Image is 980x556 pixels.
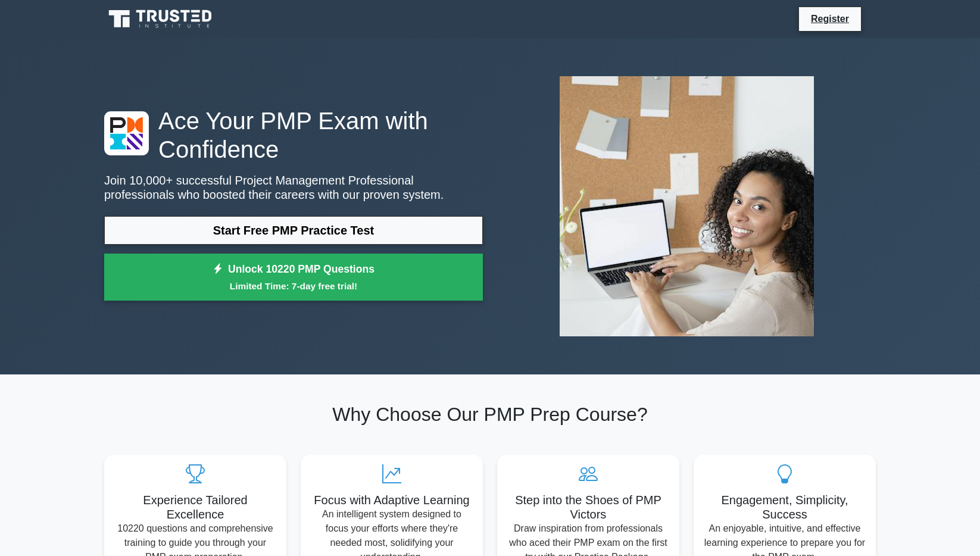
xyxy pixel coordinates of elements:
small: Limited Time: 7-day free trial! [119,279,468,293]
h5: Focus with Adaptive Learning [310,493,473,507]
h2: Why Choose Our PMP Prep Course? [104,403,876,426]
h1: Ace Your PMP Exam with Confidence [104,107,483,164]
a: Register [804,11,856,26]
a: Start Free PMP Practice Test [104,216,483,245]
h5: Experience Tailored Excellence [114,493,277,521]
p: Join 10,000+ successful Project Management Professional professionals who boosted their careers w... [104,173,483,202]
h5: Engagement, Simplicity, Success [703,493,866,521]
h5: Step into the Shoes of PMP Victors [507,493,670,521]
a: Unlock 10220 PMP QuestionsLimited Time: 7-day free trial! [104,254,483,301]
